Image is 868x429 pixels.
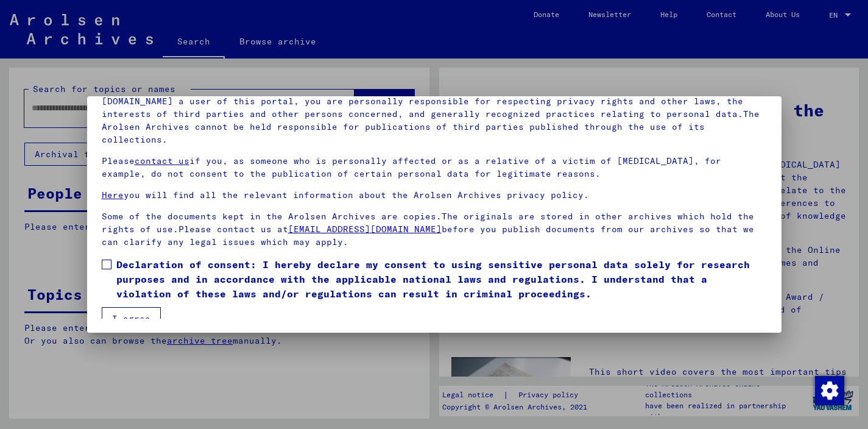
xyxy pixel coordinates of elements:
[102,189,767,202] p: you will find all the relevant information about the Arolsen Archives privacy policy.
[102,155,767,180] p: Please if you, as someone who is personally affected or as a relative of a victim of [MEDICAL_DAT...
[102,82,767,146] p: Please note that this portal on victims of Nazi [MEDICAL_DATA] contains sensitive data on identif...
[116,257,767,301] span: Declaration of consent: I hereby declare my consent to using sensitive personal data solely for r...
[135,155,189,166] a: contact us
[288,224,442,235] a: [EMAIL_ADDRESS][DOMAIN_NAME]
[102,210,767,249] p: Some of the documents kept in the Arolsen Archives are copies.The originals are stored in other a...
[102,190,124,200] a: Here
[102,307,161,330] button: I agree
[815,376,844,405] img: Change consent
